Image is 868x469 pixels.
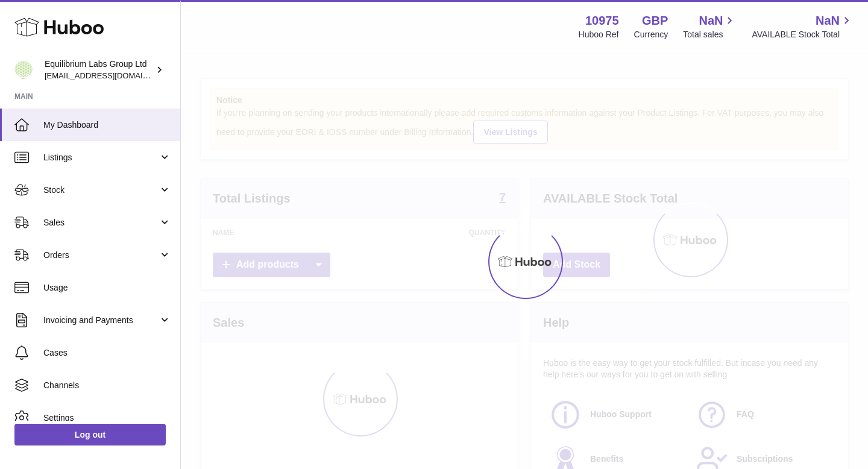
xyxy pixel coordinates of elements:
div: Equilibrium Labs Group Ltd [45,58,153,81]
span: Listings [43,152,159,163]
span: Usage [43,282,171,294]
span: Cases [43,347,171,359]
span: [EMAIL_ADDRESS][DOMAIN_NAME] [45,71,177,80]
strong: GBP [642,13,668,29]
span: Settings [43,412,171,424]
a: NaN Total sales [683,13,737,40]
span: Stock [43,184,159,196]
span: Sales [43,217,159,228]
a: NaN AVAILABLE Stock Total [752,13,854,40]
a: Log out [14,424,166,445]
span: Total sales [683,29,737,40]
span: NaN [699,13,723,29]
span: NaN [816,13,840,29]
span: Channels [43,380,171,391]
span: Orders [43,250,159,261]
img: huboo@equilibriumlabs.com [14,61,33,79]
span: My Dashboard [43,119,171,131]
div: Currency [634,29,668,40]
span: AVAILABLE Stock Total [752,29,854,40]
div: Huboo Ref [579,29,619,40]
strong: 10975 [585,13,619,29]
span: Invoicing and Payments [43,315,159,326]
